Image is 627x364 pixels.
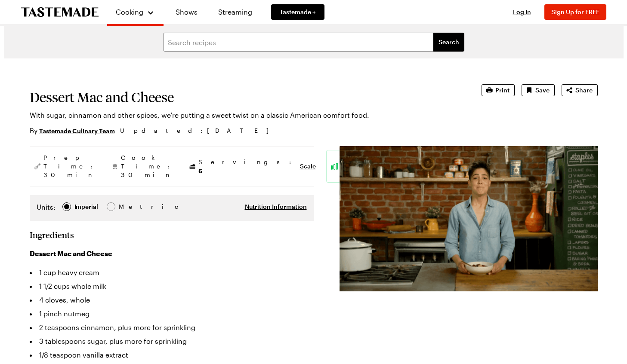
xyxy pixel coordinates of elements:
li: 1 1/2 cups whole milk [30,279,314,293]
li: 1/8 teaspoon vanilla extract [30,348,314,362]
span: Sign Up for FREE [551,8,599,15]
button: Log In [505,8,539,16]
li: 1 pinch nutmeg [30,307,314,321]
button: filters [433,33,464,52]
span: Tastemade + [280,8,316,16]
span: 6 [198,166,202,174]
button: Sign Up for FREE [544,4,606,20]
li: 2 teaspoons cinnamon, plus more for sprinkling [30,321,314,334]
div: Imperial Metric [37,202,137,214]
span: Servings: [198,158,296,175]
h2: Ingredients [30,229,74,240]
button: Print [482,84,515,96]
button: Save recipe [522,84,555,96]
p: By [30,125,115,136]
button: Nutrition Information [245,202,307,211]
a: To Tastemade Home Page [21,7,99,17]
label: Units: [37,202,56,212]
span: Save [535,86,550,95]
span: Imperial [74,202,99,211]
span: Metric [119,202,138,211]
button: Cooking [116,3,155,21]
li: 1 cup heavy cream [30,266,314,279]
span: Cooking [116,8,143,16]
span: Search [439,38,459,46]
span: Print [495,86,510,95]
span: Share [575,86,593,95]
button: Scale [300,162,316,171]
span: Updated : [DATE] [120,126,277,135]
h1: Dessert Mac and Cheese [30,89,457,105]
p: With sugar, cinnamon and other spices, we're putting a sweet twist on a classic American comfort ... [30,110,457,120]
h3: Dessert Mac and Cheese [30,248,314,259]
input: Search recipes [163,33,433,52]
span: Log In [513,8,531,15]
a: Tastemade Culinary Team [39,126,115,135]
div: Metric [119,202,137,211]
button: Share [562,84,598,96]
div: Imperial [74,202,98,211]
span: Cook Time: 30 min [121,153,174,179]
a: Tastemade + [271,4,324,20]
li: 4 cloves, whole [30,293,314,307]
span: Prep Time: 30 min [43,153,97,179]
li: 3 tablespoons sugar, plus more for sprinkling [30,334,314,348]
